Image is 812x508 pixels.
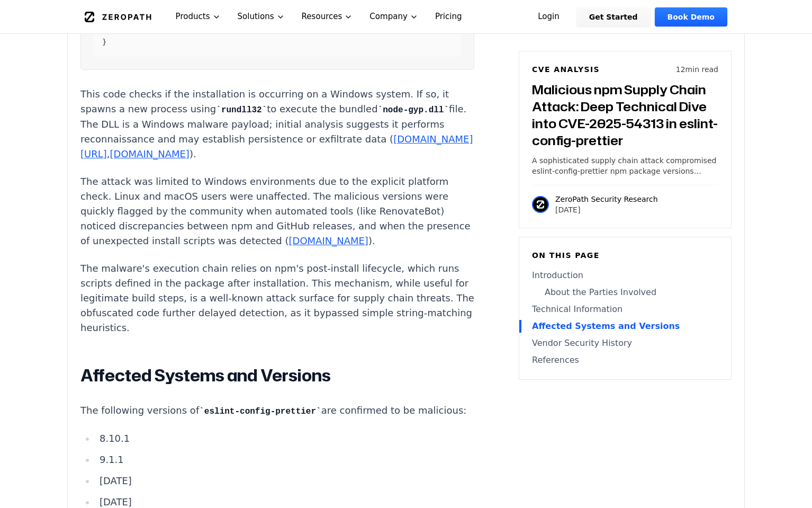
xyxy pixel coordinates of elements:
h3: Malicious npm Supply Chain Attack: Deep Technical Dive into CVE-2025-54313 in eslint-config-prettier [532,81,718,149]
a: Vendor Security History [532,337,718,350]
a: Introduction [532,269,718,282]
img: ZeroPath Security Research [532,196,549,213]
h6: CVE Analysis [532,64,600,75]
code: rundll32 [216,105,267,115]
h2: Affected Systems and Versions [80,365,474,386]
p: 12 min read [676,64,718,75]
a: Login [525,7,572,26]
code: eslint-config-prettier [199,407,321,416]
li: [DATE] [95,474,474,488]
a: Get Started [576,7,651,26]
a: Book Demo [655,7,727,26]
li: 8.10.1 [95,431,474,446]
code: node-gyp.dll [378,105,449,115]
a: About the Parties Involved [532,286,718,299]
a: [DOMAIN_NAME] [110,148,190,159]
p: The attack was limited to Windows environments due to the explicit platform check. Linux and macO... [80,174,474,248]
a: [DOMAIN_NAME] [289,235,368,246]
p: [DATE] [555,204,658,215]
p: ZeroPath Security Research [555,194,658,204]
p: A sophisticated supply chain attack compromised eslint-config-prettier npm package versions 8.10.... [532,155,718,176]
p: This code checks if the installation is occurring on a Windows system. If so, it spawns a new pro... [80,87,474,162]
p: The following versions of are confirmed to be malicious: [80,403,474,418]
a: Affected Systems and Versions [532,320,718,333]
a: Technical Information [532,303,718,316]
a: References [532,354,718,367]
h6: On this page [532,250,718,261]
a: [DOMAIN_NAME][URL] [80,133,473,159]
span: } [102,38,107,46]
p: The malware's execution chain relies on npm's post-install lifecycle, which runs scripts defined ... [80,261,474,335]
li: 9.1.1 [95,452,474,467]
